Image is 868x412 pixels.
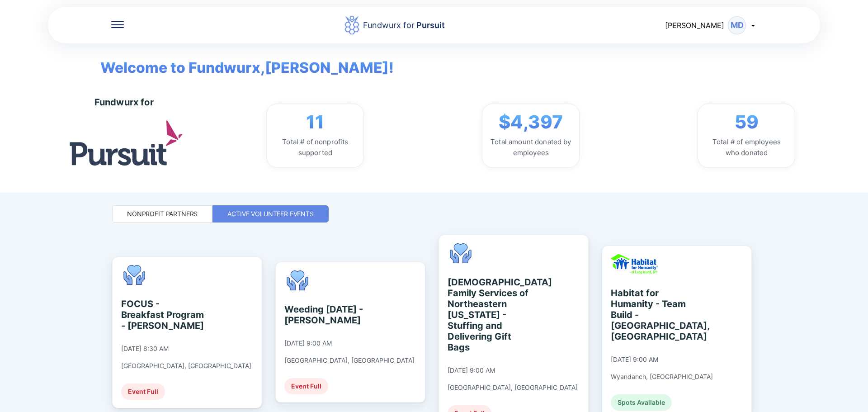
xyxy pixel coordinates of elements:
[284,304,367,326] div: Weeding [DATE] - [PERSON_NAME]
[121,384,165,400] div: Event Full
[227,209,314,218] div: Active Volunteer Events
[611,288,693,342] div: Habitat for Humanity - Team Build - [GEOGRAPHIC_DATA], [GEOGRAPHIC_DATA]
[611,355,658,364] div: [DATE] 9:00 AM
[284,339,332,347] div: [DATE] 9:00 AM
[448,384,578,392] div: [GEOGRAPHIC_DATA], [GEOGRAPHIC_DATA]
[284,378,328,394] div: Event Full
[121,362,251,370] div: [GEOGRAPHIC_DATA], [GEOGRAPHIC_DATA]
[363,19,445,32] div: Fundwurx for
[94,97,154,108] div: Fundwurx for
[306,111,324,133] span: 11
[665,21,724,30] span: [PERSON_NAME]
[127,209,198,218] div: Nonprofit Partners
[611,394,672,411] div: Spots Available
[735,111,759,133] span: 59
[611,373,713,381] div: Wyandanch, [GEOGRAPHIC_DATA]
[284,356,415,365] div: [GEOGRAPHIC_DATA], [GEOGRAPHIC_DATA]
[728,16,746,34] div: MD
[448,366,495,374] div: [DATE] 9:00 AM
[415,20,445,30] span: Pursuit
[274,137,356,158] div: Total # of nonprofits supported
[121,345,169,353] div: [DATE] 8:30 AM
[499,111,563,133] span: $4,397
[448,277,530,353] div: [DEMOGRAPHIC_DATA] Family Services of Northeastern [US_STATE] - Stuffing and Delivering Gift Bags
[70,120,183,165] img: logo.jpg
[87,43,394,79] span: Welcome to Fundwurx, [PERSON_NAME] !
[490,137,572,158] div: Total amount donated by employees
[121,298,204,331] div: FOCUS - Breakfast Program - [PERSON_NAME]
[705,137,788,158] div: Total # of employees who donated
